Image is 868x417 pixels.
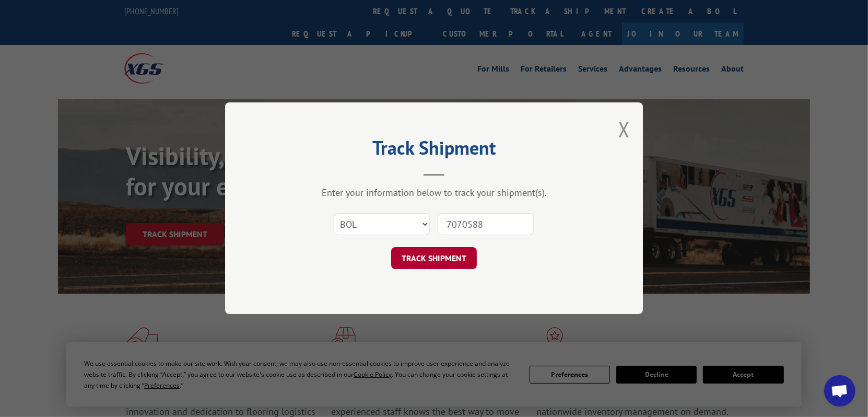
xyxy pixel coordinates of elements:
[277,187,591,199] div: Enter your information below to track your shipment(s).
[277,141,591,160] h2: Track Shipment
[438,214,534,236] input: Number(s)
[824,375,855,407] div: Open chat
[391,248,477,270] button: TRACK SHIPMENT
[618,115,630,143] button: Close modal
